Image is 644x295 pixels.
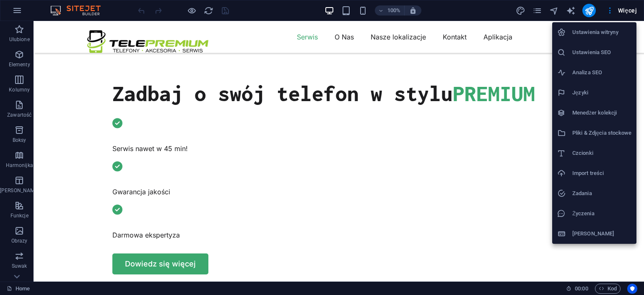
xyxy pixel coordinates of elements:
[572,209,631,219] h6: Życzenia
[572,68,631,78] h6: Analiza SEO
[572,128,631,138] h6: Pliki & Zdjęcia stockowe
[572,108,631,118] h6: Menedżer kolekcji
[572,88,631,98] h6: Języki
[572,168,631,178] h6: Import treści
[572,47,631,57] h6: Ustawienia SEO
[572,229,631,239] h6: [PERSON_NAME]
[572,27,631,37] h6: Ustawienia witryny
[572,188,631,198] h6: Zadania
[572,148,631,158] h6: Czcionki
